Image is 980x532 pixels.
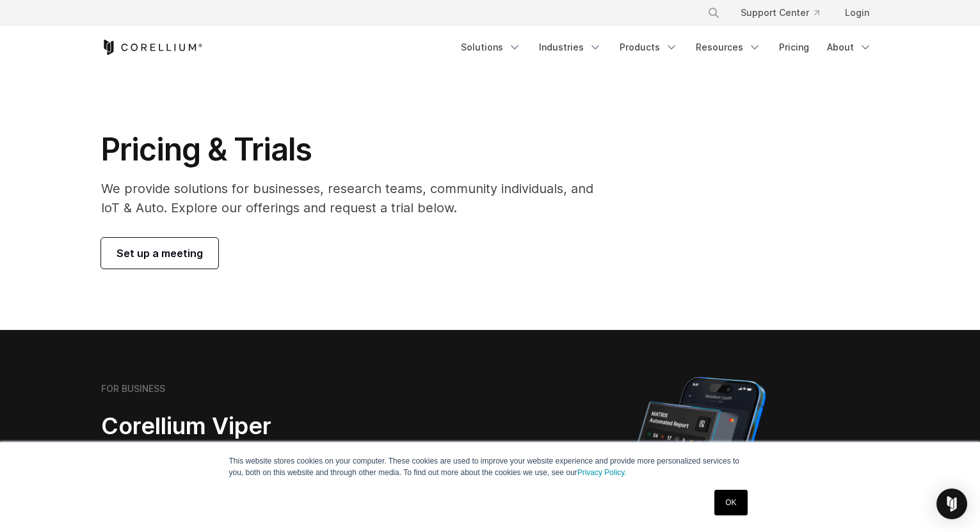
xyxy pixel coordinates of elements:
[116,246,203,261] span: Set up a meeting
[688,36,769,59] a: Resources
[819,36,880,59] a: About
[835,1,880,24] a: Login
[101,238,218,269] a: Set up a meeting
[453,36,880,59] div: Navigation Menu
[453,36,529,59] a: Solutions
[771,36,817,59] a: Pricing
[101,383,165,395] h6: FOR BUSINESS
[229,455,751,478] p: This website stores cookies on your computer. These cookies are used to improve your website expe...
[612,36,686,59] a: Products
[702,1,725,24] button: Search
[714,490,747,515] a: OK
[577,468,627,477] a: Privacy Policy.
[936,489,967,519] div: Open Intercom Messenger
[101,179,611,217] p: We provide solutions for businesses, research teams, community individuals, and IoT & Auto. Explo...
[101,40,203,55] a: Corellium Home
[101,130,611,169] h1: Pricing & Trials
[101,412,429,441] h2: Corellium Viper
[730,1,830,24] a: Support Center
[531,36,609,59] a: Industries
[692,1,880,24] div: Navigation Menu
